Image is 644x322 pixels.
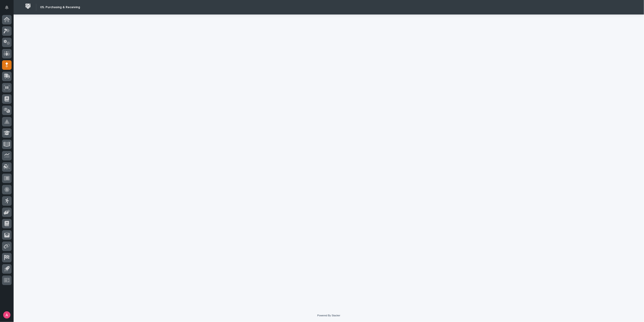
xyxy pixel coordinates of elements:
button: users-avatar [2,310,12,320]
a: Powered By Stacker [317,314,340,317]
h2: 05. Purchasing & Receiving [40,5,80,9]
img: Workspace Logo [24,2,32,10]
button: Notifications [2,3,12,12]
div: Notifications [6,5,12,13]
